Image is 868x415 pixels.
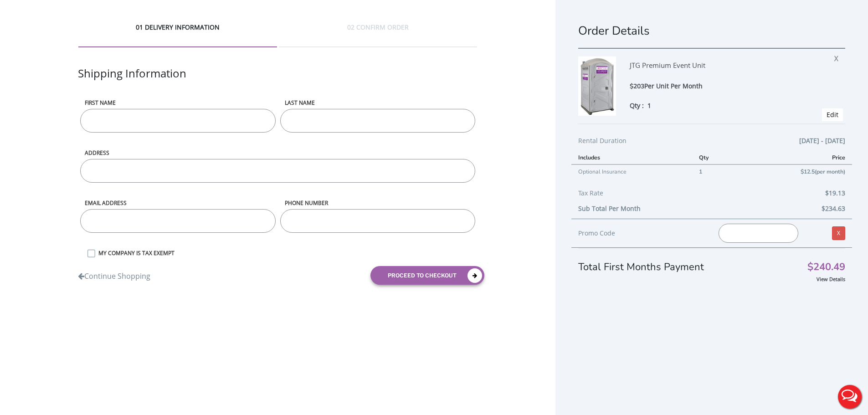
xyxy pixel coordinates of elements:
[832,226,845,240] a: X
[279,23,478,47] div: 02 CONFIRM ORDER
[817,276,845,282] a: View Details
[827,110,838,119] a: Edit
[807,262,845,272] span: $240.49
[578,228,705,239] div: Promo Code
[822,204,845,213] b: $234.63
[578,135,845,151] div: Rental Duration
[80,199,275,207] label: Email address
[280,199,475,207] label: phone number
[78,266,150,282] a: Continue Shopping
[280,99,475,107] label: LAST NAME
[739,151,852,164] th: Price
[578,188,845,203] div: Tax Rate
[647,101,651,110] span: 1
[571,151,692,164] th: Includes
[832,379,868,415] button: Live Chat
[80,99,275,107] label: First name
[578,23,845,39] h1: Order Details
[630,101,808,110] div: Qty :
[630,81,808,92] div: $203
[739,164,852,178] td: $12.5(per month)
[692,164,738,178] td: 1
[578,248,845,274] div: Total First Months Payment
[825,188,845,199] span: $19.13
[630,56,808,81] div: JTG Premium Event Unit
[370,266,484,285] button: proceed to checkout
[692,151,738,164] th: Qty
[94,249,477,257] label: MY COMPANY IS TAX EXEMPT
[78,66,477,99] div: Shipping Information
[834,51,843,63] span: X
[571,164,692,178] td: Optional Insurance
[644,82,703,90] span: Per Unit Per Month
[799,135,845,146] span: [DATE] - [DATE]
[578,204,641,213] b: Sub Total Per Month
[78,23,277,47] div: 01 DELIVERY INFORMATION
